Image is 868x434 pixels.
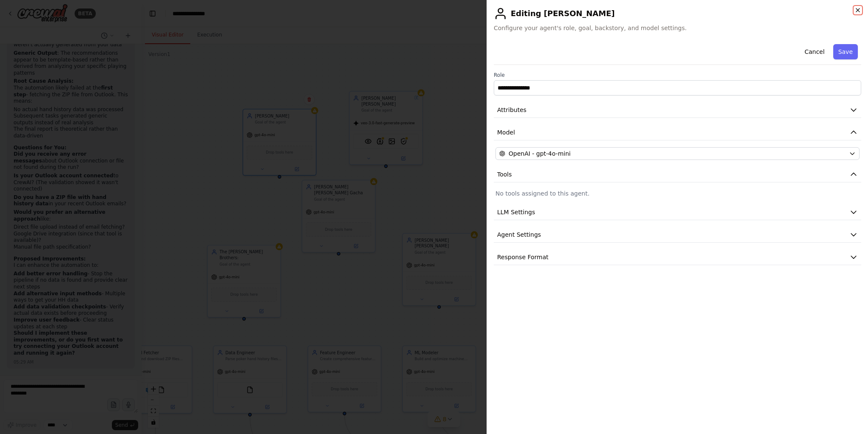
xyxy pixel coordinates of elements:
button: OpenAI - gpt-4o-mini [495,147,860,160]
button: Save [833,44,858,59]
h2: Editing [PERSON_NAME] [494,7,861,20]
button: Model [494,125,861,140]
button: Response Format [494,249,861,265]
span: Tools [497,170,512,179]
span: OpenAI - gpt-4o-mini [509,149,570,158]
span: Agent Settings [497,230,541,239]
button: Cancel [799,44,829,59]
p: No tools assigned to this agent. [495,189,860,198]
button: Attributes [494,102,861,118]
span: Configure your agent's role, goal, backstory, and model settings. [494,24,861,32]
button: Agent Settings [494,227,861,243]
button: Tools [494,167,861,182]
span: Model [497,128,515,137]
button: LLM Settings [494,204,861,220]
span: LLM Settings [497,208,535,216]
label: Role [494,72,861,78]
span: Response Format [497,253,548,261]
span: Attributes [497,106,526,114]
